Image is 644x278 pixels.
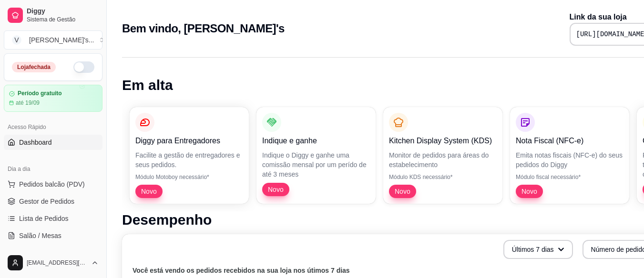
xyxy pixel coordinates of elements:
p: Indique e ganhe [262,135,370,147]
span: Lista de Pedidos [19,214,69,223]
span: Novo [137,187,161,196]
span: Pedidos balcão (PDV) [19,179,85,189]
span: Sistema de Gestão [27,16,99,23]
span: [EMAIL_ADDRESS][DOMAIN_NAME] [27,259,87,267]
span: Diggy [27,7,99,16]
p: Emita notas fiscais (NFC-e) do seus pedidos do Diggy [516,150,624,169]
button: [EMAIL_ADDRESS][DOMAIN_NAME] [4,251,102,274]
span: Salão / Mesas [19,231,61,240]
a: Período gratuitoaté 19/09 [4,85,102,112]
article: até 19/09 [16,99,40,107]
h2: Bem vindo, [PERSON_NAME]'s [122,21,285,36]
p: Nota Fiscal (NFC-e) [516,135,624,147]
div: Loja fechada [12,62,56,72]
a: Dashboard [4,135,102,150]
a: Gestor de Pedidos [4,194,102,209]
span: Novo [264,185,287,194]
span: Novo [391,187,414,196]
button: Pedidos balcão (PDV) [4,177,102,192]
p: Módulo KDS necessário* [389,173,497,181]
span: Dashboard [19,138,52,147]
p: Módulo Motoboy necessário* [135,173,243,181]
a: Salão / Mesas [4,228,102,243]
article: Período gratuito [18,90,62,97]
span: V [12,35,21,45]
div: Dia a dia [4,161,102,177]
div: [PERSON_NAME]'s ... [29,35,94,45]
a: DiggySistema de Gestão [4,4,102,27]
button: Últimos 7 dias [503,240,573,259]
p: Kitchen Display System (KDS) [389,135,497,147]
button: Indique e ganheIndique o Diggy e ganhe uma comissão mensal por um perído de até 3 mesesNovo [256,107,376,204]
button: Nota Fiscal (NFC-e)Emita notas fiscais (NFC-e) do seus pedidos do DiggyMódulo fiscal necessário*Novo [510,107,629,204]
div: Acesso Rápido [4,119,102,135]
button: Kitchen Display System (KDS)Monitor de pedidos para áreas do estabelecimentoMódulo KDS necessário... [383,107,502,204]
span: Gestor de Pedidos [19,197,74,206]
a: Lista de Pedidos [4,211,102,226]
button: Alterar Status [73,61,94,73]
a: Diggy Botnovo [4,245,102,260]
text: Você está vendo os pedidos recebidos na sua loja nos útimos 7 dias [133,267,350,274]
button: Select a team [4,30,102,50]
p: Módulo fiscal necessário* [516,173,624,181]
span: Novo [518,187,541,196]
p: Facilite a gestão de entregadores e seus pedidos. [135,150,243,169]
button: Diggy para EntregadoresFacilite a gestão de entregadores e seus pedidos.Módulo Motoboy necessário... [130,107,249,204]
p: Indique o Diggy e ganhe uma comissão mensal por um perído de até 3 meses [262,150,370,179]
p: Monitor de pedidos para áreas do estabelecimento [389,150,497,169]
p: Diggy para Entregadores [135,135,243,147]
